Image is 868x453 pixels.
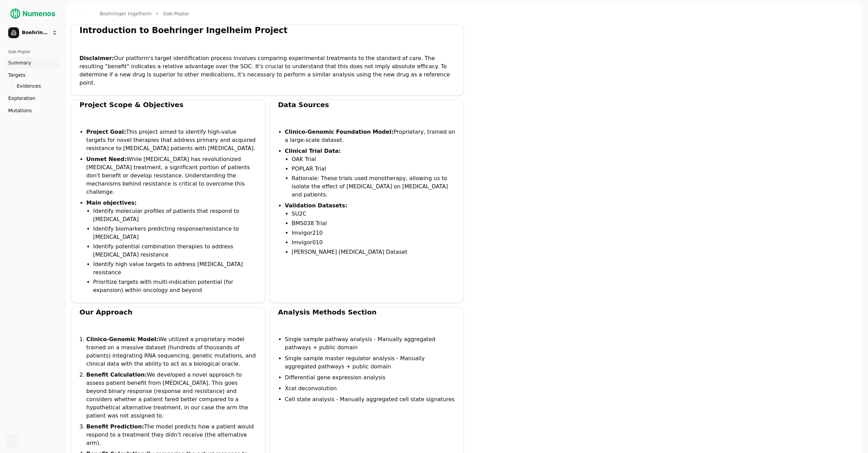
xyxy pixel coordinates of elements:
li: We developed a novel approach to assess patient benefit from [MEDICAL_DATA]. This goes beyond bin... [86,371,257,420]
a: Targets [5,70,60,81]
li: Cell state analysis - Manually aggregated cell state signatures [285,395,455,404]
li: SU2C [292,210,455,218]
div: Oak-Poplar [5,46,60,57]
li: This project aimed to identify high-value targets for novel therapies that address primary and ac... [86,128,257,152]
li: Prioritize targets with multi-indication potential (for expansion) within oncology and beyond [93,278,257,294]
a: Exploration [5,93,60,104]
strong: Clinical Trial Data: [285,148,341,154]
li: Identify high value targets to address [MEDICAL_DATA] resistance [93,260,257,277]
img: Numenos [5,5,60,22]
li: Xcel deconvolution [285,384,455,393]
strong: Benefit Prediction: [86,423,144,430]
a: Summary [5,57,60,68]
li: Single sample pathway analysis - Manually aggregated pathways + public domain [285,335,455,352]
button: Toggle Dark Mode [82,9,91,18]
button: Toggle Sidebar [70,9,79,18]
li: While [MEDICAL_DATA] has revolutionized [MEDICAL_DATA] treatment, a significant portion of patien... [86,155,257,196]
span: Mutations [8,107,32,114]
li: BMS038 Trial [292,219,455,228]
span: Exploration [8,95,35,102]
strong: Main objectives: [86,200,137,206]
li: Imvigor210 [292,229,455,237]
li: OAK Trial [292,155,455,163]
li: The model predicts how a patient would respond to a treatment they didn’t receive (the alternativ... [86,423,257,447]
li: Rationale: These trials used monotherapy, allowing us to isolate the effect of [MEDICAL_DATA] on ... [292,174,455,199]
li: Proprietary, trained on a large-scale dataset. [285,128,455,144]
strong: Benefit Calculation: [86,371,147,378]
div: Project Scope & Objectives [79,100,257,109]
li: [PERSON_NAME] [MEDICAL_DATA] Dataset [292,248,455,256]
span: Summary [8,59,31,66]
strong: Unmet Need: [86,156,127,162]
div: Data Sources [278,100,455,109]
li: Single sample master regulator analysis - Manually aggregated pathways + public domain [285,354,455,371]
a: Mutations [5,105,60,116]
strong: Validation Datasets: [285,202,347,209]
div: Analysis Methods Section [278,307,455,317]
button: Boehringer Ingelheim [5,25,60,41]
li: We utilized a proprietary model trained on a massive dataset (hundreds of thousands of patients) ... [86,335,257,368]
span: Targets [8,72,26,78]
span: Evidences [17,83,41,89]
li: Identify potential combination therapies to address [MEDICAL_DATA] resistance [93,243,257,259]
li: Differential gene expression analysis [285,374,455,382]
li: Imvigor010 [292,238,455,247]
a: Oak-Poplar [163,10,189,17]
a: Boehringer Ingelheim [100,10,151,17]
div: Introduction to Boehringer Ingelheim Project [79,25,455,36]
strong: Clinico-Genomic Foundation Model: [285,129,394,135]
strong: Clinico-Genomic Model: [86,336,158,342]
li: Identify biomarkers predicting response/resistance to [MEDICAL_DATA] [93,225,257,241]
li: POPLAR Trial [292,165,455,173]
li: Identify molecular profiles of patients that respond to [MEDICAL_DATA] [93,207,257,223]
a: Evidences [14,81,52,91]
strong: Project Goal: [86,129,126,135]
p: Our platform's target identification process involves comparing experimental treatments to the st... [79,54,455,87]
span: Boehringer Ingelheim [22,30,49,36]
div: Our Approach [79,307,257,317]
nav: breadcrumb [100,10,189,17]
strong: Disclaimer: [79,55,114,61]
